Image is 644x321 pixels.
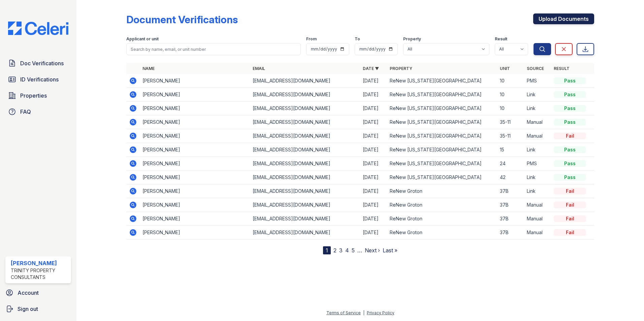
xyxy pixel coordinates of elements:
[140,74,250,88] td: [PERSON_NAME]
[5,105,71,118] a: FAQ
[497,143,524,157] td: 15
[387,143,497,157] td: ReNew [US_STATE][GEOGRAPHIC_DATA]
[387,115,497,129] td: ReNew [US_STATE][GEOGRAPHIC_DATA]
[497,226,524,240] td: 37B
[357,246,362,254] span: …
[250,143,360,157] td: [EMAIL_ADDRESS][DOMAIN_NAME]
[554,66,570,71] a: Result
[250,102,360,115] td: [EMAIL_ADDRESS][DOMAIN_NAME]
[554,77,586,84] div: Pass
[367,310,394,315] a: Privacy Policy
[250,184,360,198] td: [EMAIL_ADDRESS][DOMAIN_NAME]
[387,88,497,102] td: ReNew [US_STATE][GEOGRAPHIC_DATA]
[140,212,250,226] td: [PERSON_NAME]
[360,115,387,129] td: [DATE]
[250,115,360,129] td: [EMAIL_ADDRESS][DOMAIN_NAME]
[333,247,336,254] a: 2
[142,66,155,71] a: Name
[554,91,586,98] div: Pass
[497,88,524,102] td: 10
[140,171,250,184] td: [PERSON_NAME]
[140,226,250,240] td: [PERSON_NAME]
[5,89,71,102] a: Properties
[140,143,250,157] td: [PERSON_NAME]
[360,171,387,184] td: [DATE]
[250,157,360,171] td: [EMAIL_ADDRESS][DOMAIN_NAME]
[554,160,586,167] div: Pass
[3,22,74,35] img: CE_Logo_Blue-a8612792a0a2168367f1c8372b55b34899dd931a85d93a1a3d3e32e68fde9ad4.png
[250,226,360,240] td: [EMAIL_ADDRESS][DOMAIN_NAME]
[495,36,507,42] label: Result
[554,188,586,194] div: Fail
[363,310,364,315] div: |
[339,247,343,254] a: 3
[3,286,74,299] a: Account
[524,115,551,129] td: Manual
[500,66,510,71] a: Unit
[250,198,360,212] td: [EMAIL_ADDRESS][DOMAIN_NAME]
[403,36,421,42] label: Property
[5,73,71,86] a: ID Verifications
[323,246,331,254] div: 1
[360,226,387,240] td: [DATE]
[387,74,497,88] td: ReNew [US_STATE][GEOGRAPHIC_DATA]
[20,59,64,67] span: Doc Verifications
[20,92,47,100] span: Properties
[497,102,524,115] td: 10
[360,88,387,102] td: [DATE]
[524,88,551,102] td: Link
[524,171,551,184] td: Link
[3,302,74,316] a: Sign out
[387,102,497,115] td: ReNew [US_STATE][GEOGRAPHIC_DATA]
[527,66,544,71] a: Source
[387,184,497,198] td: ReNew Groton
[365,247,380,254] a: Next ›
[140,198,250,212] td: [PERSON_NAME]
[360,212,387,226] td: [DATE]
[5,57,71,70] a: Doc Verifications
[326,310,361,315] a: Terms of Service
[140,184,250,198] td: [PERSON_NAME]
[250,212,360,226] td: [EMAIL_ADDRESS][DOMAIN_NAME]
[497,212,524,226] td: 37B
[140,88,250,102] td: [PERSON_NAME]
[250,129,360,143] td: [EMAIL_ADDRESS][DOMAIN_NAME]
[387,129,497,143] td: ReNew [US_STATE][GEOGRAPHIC_DATA]
[524,198,551,212] td: Manual
[250,171,360,184] td: [EMAIL_ADDRESS][DOMAIN_NAME]
[387,171,497,184] td: ReNew [US_STATE][GEOGRAPHIC_DATA]
[18,289,39,297] span: Account
[524,212,551,226] td: Manual
[554,202,586,208] div: Fail
[497,74,524,88] td: 10
[497,171,524,184] td: 42
[524,157,551,171] td: PMS
[360,129,387,143] td: [DATE]
[497,129,524,143] td: 35-11
[355,36,360,42] label: To
[11,267,68,281] div: Trinity Property Consultants
[360,198,387,212] td: [DATE]
[387,212,497,226] td: ReNew Groton
[360,143,387,157] td: [DATE]
[250,88,360,102] td: [EMAIL_ADDRESS][DOMAIN_NAME]
[20,75,59,83] span: ID Verifications
[253,66,265,71] a: Email
[140,115,250,129] td: [PERSON_NAME]
[497,115,524,129] td: 35-11
[352,247,355,254] a: 5
[524,129,551,143] td: Manual
[126,36,159,42] label: Applicant or unit
[18,305,38,313] span: Sign out
[126,43,301,55] input: Search by name, email, or unit number
[497,198,524,212] td: 37B
[11,259,68,267] div: [PERSON_NAME]
[554,174,586,181] div: Pass
[524,74,551,88] td: PMS
[554,229,586,236] div: Fail
[383,247,397,254] a: Last »
[360,184,387,198] td: [DATE]
[524,143,551,157] td: Link
[387,198,497,212] td: ReNew Groton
